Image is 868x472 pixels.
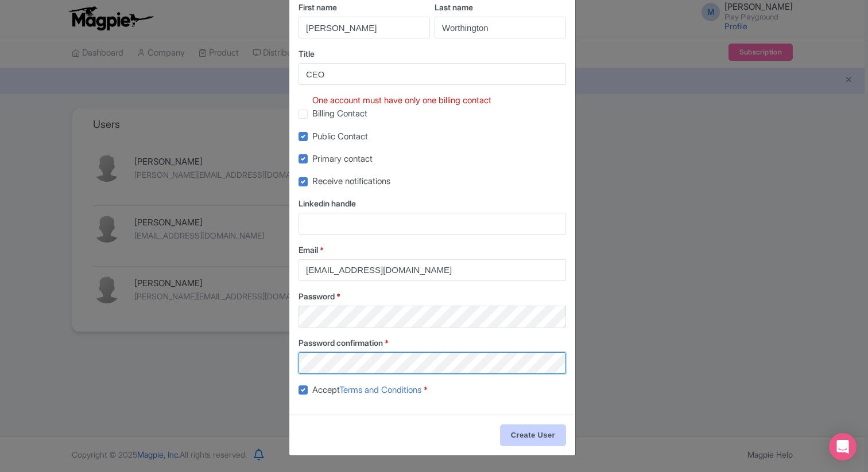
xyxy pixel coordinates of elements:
[500,424,566,446] input: Create User
[312,153,373,164] span: Primary contact
[299,2,337,12] span: First name
[312,108,367,119] span: Billing Contact
[312,94,566,107] p: One account must have only one billing contact
[299,198,356,208] span: Linkedin handle
[299,291,335,301] span: Password
[312,175,390,186] span: Receive notifications
[299,49,315,58] span: Title
[339,384,421,395] a: Terms and Conditions
[312,131,368,142] span: Public Contact
[312,384,421,395] span: Accept
[435,2,473,12] span: Last name
[299,338,383,348] span: Password confirmation
[829,433,857,461] div: Open Intercom Messenger
[299,245,318,255] span: Email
